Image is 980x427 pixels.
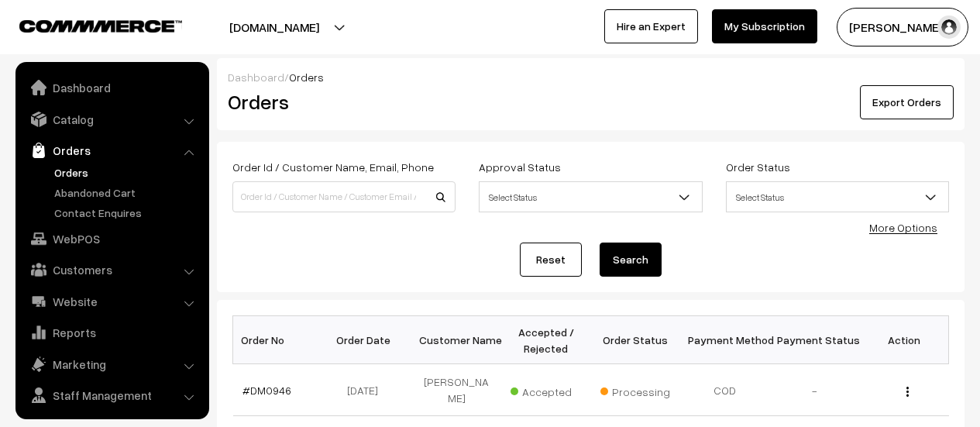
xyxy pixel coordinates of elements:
th: Customer Name [412,316,502,364]
a: Dashboard [19,74,204,102]
span: Select Status [480,184,701,211]
td: COD [680,364,770,416]
a: Reset [520,243,582,277]
label: Approval Status [479,159,561,175]
a: WebPOS [19,225,204,253]
span: Select Status [479,181,702,212]
button: Search [600,243,662,277]
th: Payment Status [770,316,860,364]
a: My Subscription [712,9,817,43]
img: COMMMERCE [19,20,182,32]
a: Website [19,288,204,315]
a: More Options [869,221,937,234]
a: Dashboard [228,71,284,84]
td: [DATE] [322,364,412,416]
a: Reports [19,319,204,346]
a: Orders [50,164,204,181]
span: Processing [600,380,678,400]
th: Action [859,316,949,364]
a: Customers [19,256,204,284]
th: Payment Method [680,316,770,364]
th: Order Date [322,316,412,364]
input: Order Id / Customer Name / Customer Email / Customer Phone [232,181,456,212]
td: [PERSON_NAME] [412,364,502,416]
button: Export Orders [860,85,954,119]
img: user [937,15,961,39]
a: Abandoned Cart [50,184,204,201]
img: Menu [906,387,909,397]
button: [PERSON_NAME] [837,8,968,46]
span: Orders [289,71,324,84]
th: Accepted / Rejected [501,316,591,364]
a: #DM0946 [242,384,291,397]
th: Order Status [591,316,681,364]
a: Marketing [19,350,204,378]
td: - [770,364,860,416]
label: Order Id / Customer Name, Email, Phone [232,159,434,175]
a: Staff Management [19,381,204,409]
h2: Orders [228,90,454,114]
button: [DOMAIN_NAME] [175,8,373,46]
label: Order Status [726,159,790,175]
span: Select Status [727,184,948,211]
a: Orders [19,136,204,164]
a: Catalog [19,105,204,133]
span: Select Status [726,181,949,212]
th: Order No [233,316,323,364]
span: Accepted [511,380,588,400]
a: Contact Enquires [50,205,204,221]
a: Hire an Expert [604,9,698,43]
a: COMMMERCE [19,15,155,34]
div: / [228,69,954,85]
